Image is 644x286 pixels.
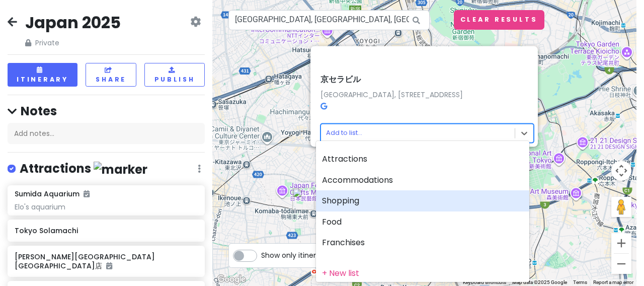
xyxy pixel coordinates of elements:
div: Attractions [316,149,529,170]
div: Accommodations [316,170,529,191]
div: Food [316,211,529,233]
div: + New list [316,263,529,284]
div: Franchises [316,232,529,253]
div: Shopping [316,190,529,211]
